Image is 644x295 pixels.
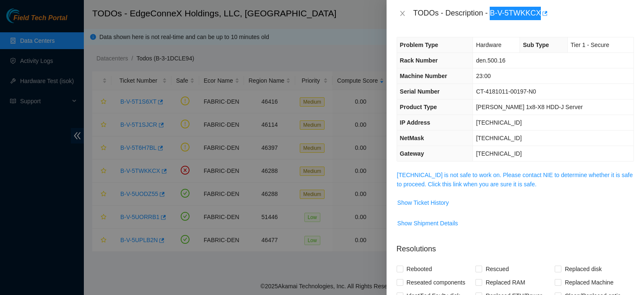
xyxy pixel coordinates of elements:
[571,42,609,48] span: Tier 1 - Secure
[476,150,522,157] span: [TECHNICAL_ID]
[400,119,430,126] span: IP Address
[476,88,536,95] span: CT-4181011-00197-N0
[400,73,447,79] span: Machine Number
[523,42,549,48] span: Sub Type
[397,198,449,207] span: Show Ticket History
[561,262,605,276] span: Replaced disk
[400,57,438,64] span: Rack Number
[400,88,440,95] span: Serial Number
[476,42,501,48] span: Hardware
[400,135,424,141] span: NetMask
[476,135,522,141] span: [TECHNICAL_ID]
[397,217,459,230] button: Show Shipment Details
[476,119,522,126] span: [TECHNICAL_ID]
[397,196,449,209] button: Show Ticket History
[397,237,634,255] p: Resolutions
[476,104,582,110] span: [PERSON_NAME] 1x8-X8 HDD-J Server
[400,150,424,157] span: Gateway
[476,57,505,64] span: den.500.16
[399,10,406,17] span: close
[482,276,528,289] span: Replaced RAM
[476,73,491,79] span: 23:00
[397,10,408,18] button: Close
[403,276,469,289] span: Reseated components
[561,276,617,289] span: Replaced Machine
[397,219,458,228] span: Show Shipment Details
[413,7,634,20] div: TODOs - Description - B-V-5TWKKCX
[403,262,436,276] span: Rebooted
[400,42,439,48] span: Problem Type
[482,262,512,276] span: Rescued
[397,172,633,188] a: [TECHNICAL_ID] is not safe to work on. Please contact NIE to determine whether it is safe to proc...
[400,104,437,110] span: Product Type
